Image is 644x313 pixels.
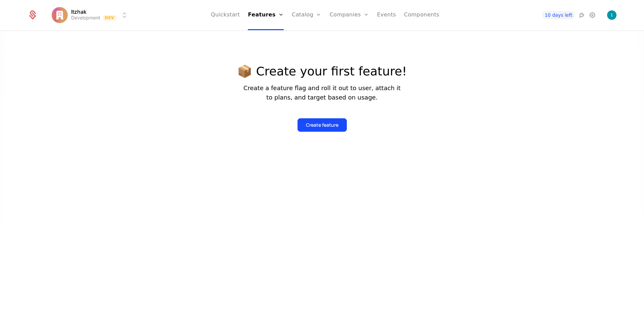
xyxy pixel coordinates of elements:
img: Itzhak [52,7,68,23]
button: Select environment [54,8,129,22]
span: Itzhak [71,9,87,14]
p: Create a feature flag and roll it out to user, attach it to plans, and target based on usage. [237,83,407,102]
button: Open user button [607,10,616,20]
a: 10 days left [542,11,575,19]
div: Create feature [306,122,338,128]
a: Integrations [578,11,586,19]
img: Itzhak [607,10,616,20]
span: Dev [103,15,117,20]
div: Development [71,14,100,21]
p: 📦 Create your first feature! [237,65,407,78]
button: Create feature [298,118,347,132]
a: Settings [588,11,596,19]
